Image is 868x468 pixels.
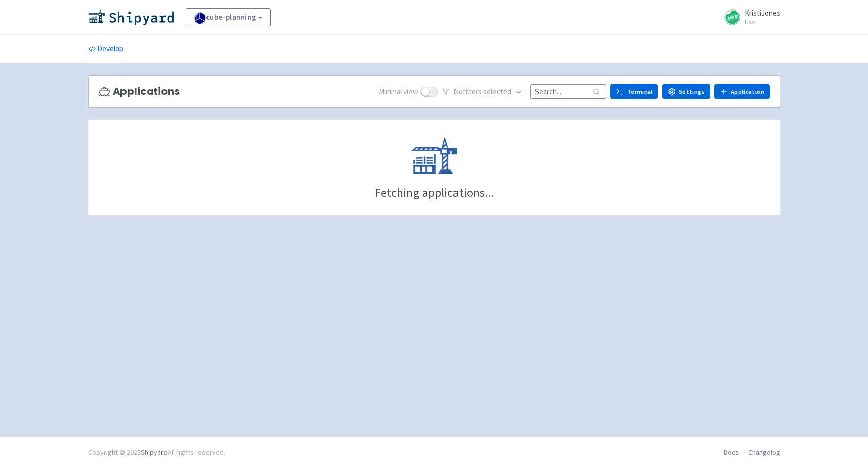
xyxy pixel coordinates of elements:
small: User [745,19,780,25]
a: KristiJones User [718,9,780,25]
h3: Applications [99,86,180,97]
a: Application [714,84,769,99]
a: Develop [88,35,123,63]
a: Shipyard [141,448,168,457]
a: Settings [662,84,710,99]
span: KristiJones [745,8,780,18]
span: Minimal view [379,86,418,98]
a: Terminal [610,84,658,99]
div: Fetching applications... [375,187,494,199]
div: Copyright © 2025 All rights reserved. [88,447,225,458]
a: Docs [724,448,739,457]
input: Search... [530,84,606,98]
a: cube-planning [186,8,271,26]
span: selected [483,87,511,96]
img: Shipyard logo [88,9,174,25]
a: Changelog [748,448,780,457]
span: No filter s [453,86,511,98]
